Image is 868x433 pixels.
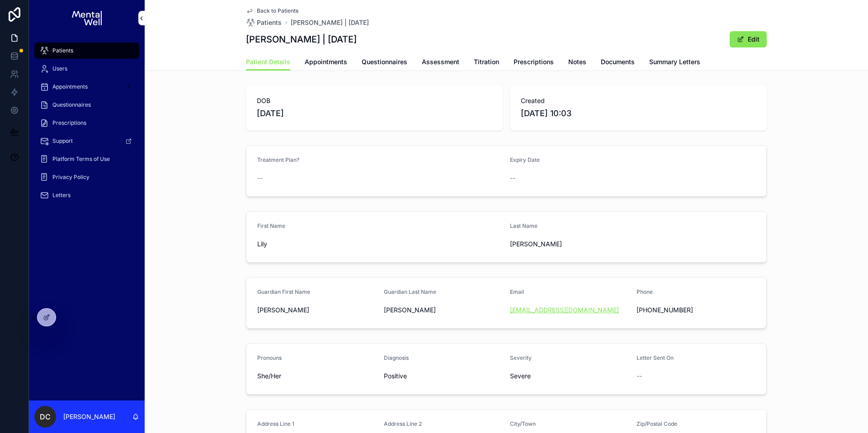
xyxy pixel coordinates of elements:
a: Appointments [305,54,347,72]
span: Prescriptions [52,119,86,127]
span: Patients [257,18,282,27]
span: Expiry Date [510,156,540,163]
span: Guardian First Name [257,288,310,295]
div: scrollable content [29,36,145,215]
a: Notes [568,54,586,72]
span: Email [510,288,524,295]
a: Support [34,133,139,149]
span: Appointments [305,57,347,66]
span: Diagnosis [384,354,409,361]
a: Prescriptions [34,115,139,131]
span: Address Line 1 [257,420,294,427]
span: Summary Letters [649,57,700,66]
a: Prescriptions [514,54,554,72]
span: Patients [52,47,73,54]
span: Letters [52,192,71,199]
span: Support [52,137,73,145]
a: Letters [34,187,139,203]
a: Back to Patients [246,7,298,14]
span: [PERSON_NAME] [384,306,503,315]
span: Address Line 2 [384,420,422,427]
a: Titration [474,54,499,72]
span: Treatment Plan? [257,156,299,163]
a: Patients [246,18,282,27]
span: -- [510,174,515,183]
span: Prescriptions [514,57,554,66]
span: Letter Sent On [637,354,674,361]
span: Assessment [422,57,459,66]
span: Appointments [52,83,88,90]
span: Severe [510,372,629,381]
span: Patient Details [246,57,290,66]
span: Pronouns [257,354,282,361]
span: Zip/Postal Code [637,420,677,427]
span: [DATE] 10:03 [521,107,756,120]
a: Patients [34,42,139,59]
span: Titration [474,57,499,66]
span: DOB [257,96,492,105]
a: Summary Letters [649,54,700,72]
span: Privacy Policy [52,174,90,181]
span: -- [637,372,642,381]
a: [PERSON_NAME] | [DATE] [291,18,369,27]
a: Questionnaires [34,97,139,113]
a: Platform Terms of Use [34,151,139,167]
span: Last Name [510,222,538,229]
span: Severity [510,354,532,361]
span: City/Town [510,420,536,427]
span: Created [521,96,756,105]
span: Phone [637,288,653,295]
span: Notes [568,57,586,66]
span: Back to Patients [257,7,298,14]
p: [PERSON_NAME] [63,412,115,421]
span: Lily [257,240,503,249]
span: Guardian Last Name [384,288,436,295]
span: Users [52,65,67,72]
a: [EMAIL_ADDRESS][DOMAIN_NAME] [510,306,619,315]
span: [DATE] [257,107,492,120]
a: Users [34,61,139,77]
a: Patient Details [246,54,290,71]
span: [PHONE_NUMBER] [637,306,756,315]
a: Questionnaires [362,54,407,72]
a: Privacy Policy [34,169,139,185]
a: Assessment [422,54,459,72]
a: Documents [601,54,635,72]
button: Edit [730,31,767,47]
span: Platform Terms of Use [52,155,110,163]
span: [PERSON_NAME] [510,240,629,249]
a: Appointments [34,79,139,95]
h1: [PERSON_NAME] | [DATE] [246,33,357,46]
span: [PERSON_NAME] [257,306,377,315]
span: She/Her [257,372,377,381]
span: Positive [384,372,503,381]
img: App logo [72,11,101,25]
span: Documents [601,57,635,66]
span: DC [40,411,51,422]
span: -- [257,174,263,183]
span: First Name [257,222,285,229]
span: Questionnaires [52,101,91,108]
span: Questionnaires [362,57,407,66]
